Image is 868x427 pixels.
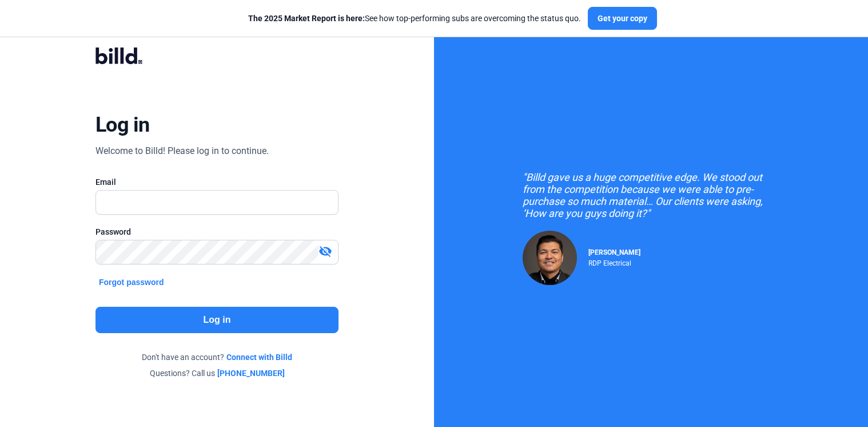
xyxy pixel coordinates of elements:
[95,276,168,288] button: Forgot password
[95,307,339,333] button: Log in
[226,351,292,363] a: Connect with Billd
[95,367,339,379] div: Questions? Call us
[217,367,285,379] a: [PHONE_NUMBER]
[95,351,339,363] div: Don't have an account?
[588,7,657,30] button: Get your copy
[523,171,780,219] div: "Billd gave us a huge competitive edge. We stood out from the competition because we were able to...
[318,244,332,258] mat-icon: visibility_off
[588,256,640,267] div: RDP Electrical
[95,112,150,137] div: Log in
[248,14,365,23] span: The 2025 Market Report is here:
[95,144,269,158] div: Welcome to Billd! Please log in to continue.
[588,248,640,256] span: [PERSON_NAME]
[523,231,577,285] img: Raul Pacheco
[95,176,339,188] div: Email
[95,226,339,238] div: Password
[248,13,581,24] div: See how top-performing subs are overcoming the status quo.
